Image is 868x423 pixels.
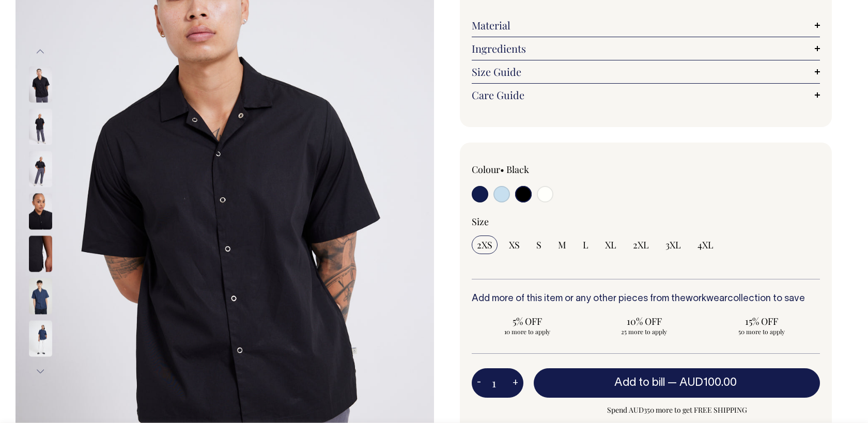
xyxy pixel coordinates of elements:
[534,404,820,416] span: Spend AUD350 more to get FREE SHIPPING
[507,373,523,394] button: +
[536,239,541,251] span: S
[509,239,520,251] span: XS
[668,378,739,388] span: —
[692,236,719,254] input: 4XL
[29,108,52,145] img: black
[578,236,594,254] input: L
[29,66,52,102] img: black
[706,312,817,339] input: 15% OFF 50 more to apply
[553,236,571,254] input: M
[679,378,737,388] span: AUD100.00
[711,327,812,336] span: 50 more to apply
[472,294,820,304] h6: Add more of this item or any other pieces from the collection to save
[477,239,492,251] span: 2XS
[29,193,52,229] img: black
[29,278,52,314] img: dark-navy
[472,215,820,228] div: Size
[472,373,486,394] button: -
[665,239,681,251] span: 3XL
[500,163,504,176] span: •
[711,315,812,327] span: 15% OFF
[29,151,52,187] img: black
[472,236,498,254] input: 2XS
[558,239,566,251] span: M
[594,315,695,327] span: 10% OFF
[506,163,529,176] label: Black
[698,239,714,251] span: 4XL
[594,327,695,336] span: 25 more to apply
[472,19,820,32] a: Material
[660,236,686,254] input: 3XL
[472,312,583,339] input: 5% OFF 10 more to apply
[600,236,622,254] input: XL
[472,163,611,176] div: Colour
[33,40,48,64] button: Previous
[534,368,820,397] button: Add to bill —AUD100.00
[472,66,820,78] a: Size Guide
[531,236,547,254] input: S
[686,294,727,303] a: workwear
[29,236,52,272] img: black
[472,89,820,101] a: Care Guide
[628,236,654,254] input: 2XL
[472,42,820,55] a: Ingredients
[633,239,649,251] span: 2XL
[477,315,578,327] span: 5% OFF
[583,239,588,251] span: L
[504,236,525,254] input: XS
[614,378,665,388] span: Add to bill
[605,239,616,251] span: XL
[477,327,578,336] span: 10 more to apply
[33,359,48,383] button: Next
[589,312,700,339] input: 10% OFF 25 more to apply
[29,320,52,356] img: dark-navy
